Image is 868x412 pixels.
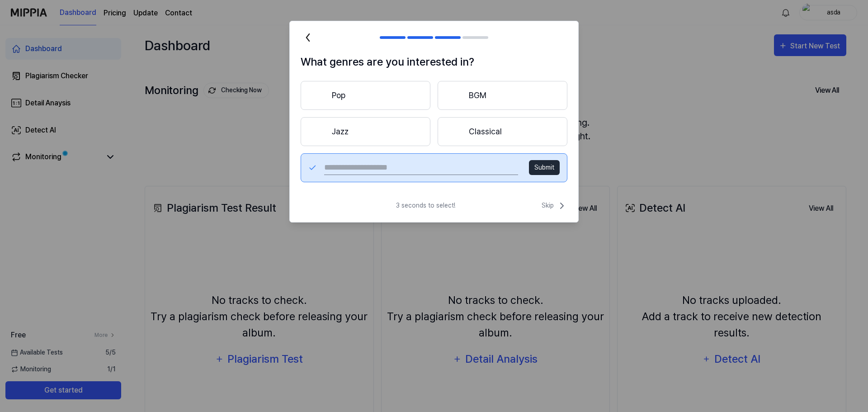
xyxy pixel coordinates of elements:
button: Pop [301,81,430,110]
button: Jazz [301,117,430,146]
button: Skip [540,200,567,211]
button: Submit [529,160,560,175]
button: BGM [438,81,567,110]
button: Classical [438,117,567,146]
h1: What genres are you interested in? [301,54,567,70]
span: 3 seconds to select! [396,201,455,210]
span: Skip [542,200,567,211]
